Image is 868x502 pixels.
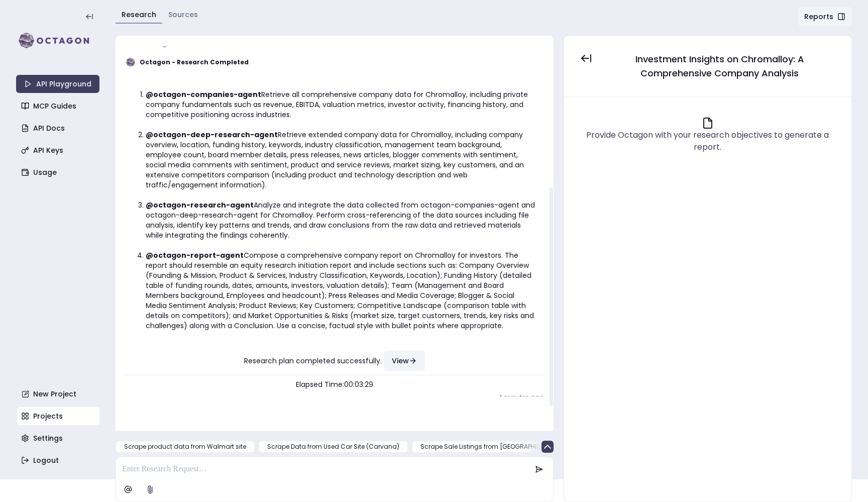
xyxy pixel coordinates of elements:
p: Research plan completed successfully. [126,351,544,371]
button: Investment Insights on Chromalloy: A Comprehensive Company Analysis [600,48,839,84]
button: Scrape Sale Listings from [GEOGRAPHIC_DATA] [412,441,573,453]
a: API Keys [17,141,100,159]
div: Provide Octagon with your research objectives to generate a report. [584,129,831,153]
img: Octagon [126,57,136,67]
button: Scrape Data from Used Car Site (Carvana) [259,441,408,453]
a: Research [122,10,156,20]
a: Projects [17,407,100,425]
strong: @octagon-report-agent [146,250,244,260]
button: View [384,351,425,371]
button: Reports [798,7,852,27]
li: Retrieve all comprehensive company data for Chromalloy, including private company fundamentals su... [146,89,535,120]
p: 4 minutes ago [126,393,544,401]
a: Sources [168,10,198,20]
img: logo-rect-yK7x_WSZ.svg [16,31,99,51]
p: Elapsed Time: 00:03:29 [126,379,544,389]
strong: @octagon-companies-agent [146,89,261,99]
a: API Docs [17,119,100,137]
li: Analyze and integrate the data collected from octagon-companies-agent and octagon-deep-research-a... [146,200,535,240]
a: Logout [17,451,100,469]
a: MCP Guides [17,97,100,115]
a: Settings [17,429,100,447]
strong: @octagon-research-agent [146,200,254,210]
strong: @octagon-deep-research-agent [146,130,278,140]
button: Scrape product data from Walmart site [116,441,255,453]
li: Compose a comprehensive company report on Chromalloy for investors. The report should resemble an... [146,250,535,331]
a: Usage [17,163,100,181]
li: Retrieve extended company data for Chromalloy, including company overview, location, funding hist... [146,130,535,190]
strong: Octagon - Research Completed [140,58,249,66]
a: New Project [17,385,100,403]
a: API Playground [16,75,99,93]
